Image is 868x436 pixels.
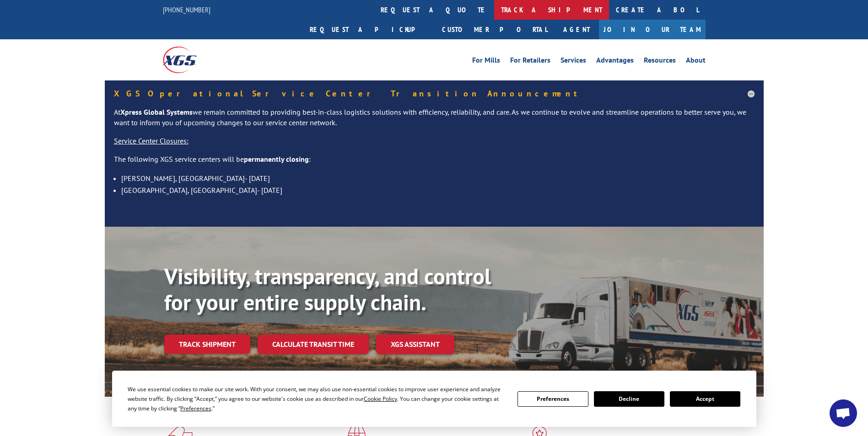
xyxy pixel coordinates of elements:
a: Calculate transit time [258,335,369,354]
a: Services [561,57,586,67]
h5: XGS Operational Service Center Transition Announcement [114,90,755,98]
a: For Mills [472,57,500,67]
u: Service Center Closures: [114,136,189,145]
a: Request a pickup [303,20,435,39]
span: Preferences [180,404,211,412]
div: Cookie Consent Prompt [112,371,756,427]
p: The following XGS service centers will be : [114,154,755,172]
a: [PHONE_NUMBER] [163,5,210,14]
a: Resources [644,57,676,67]
a: Join Our Team [599,20,706,39]
li: [GEOGRAPHIC_DATA], [GEOGRAPHIC_DATA]- [DATE] [121,184,755,196]
b: Visibility, transparency, and control for your entire supply chain. [164,262,491,317]
button: Accept [670,391,740,407]
a: Open chat [830,399,857,427]
a: Customer Portal [435,20,554,39]
a: Track shipment [164,335,250,354]
a: XGS ASSISTANT [376,335,454,354]
a: For Retailers [510,57,550,67]
button: Decline [594,391,664,407]
p: At we remain committed to providing best-in-class logistics solutions with efficiency, reliabilit... [114,107,755,136]
a: About [686,57,706,67]
div: We use essential cookies to make our site work. With your consent, we may also use non-essential ... [128,384,507,413]
button: Preferences [518,391,588,407]
li: [PERSON_NAME], [GEOGRAPHIC_DATA]- [DATE] [121,172,755,184]
a: Advantages [596,57,634,67]
span: Cookie Policy [364,395,397,403]
strong: permanently closing [244,154,309,164]
a: Agent [554,20,599,39]
strong: Xpress Global Systems [120,107,193,117]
